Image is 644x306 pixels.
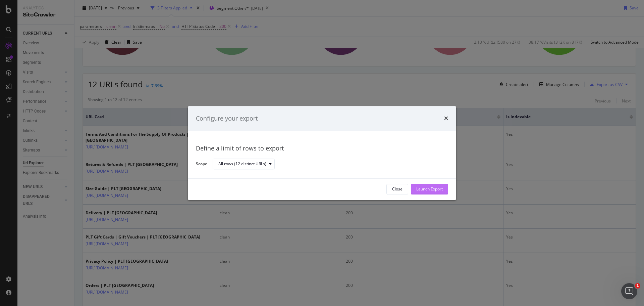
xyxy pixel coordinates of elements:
label: Scope [196,161,207,168]
button: All rows (12 distinct URLs) [213,159,275,170]
div: modal [188,106,456,200]
span: 1 [635,283,640,289]
div: Configure your export [196,114,258,123]
iframe: Intercom live chat [621,283,637,299]
div: All rows (12 distinct URLs) [218,162,266,166]
div: Close [392,186,402,192]
button: Close [386,184,408,194]
button: Launch Export [411,184,448,194]
div: Launch Export [416,186,443,192]
div: times [444,114,448,123]
div: Define a limit of rows to export [196,144,448,153]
